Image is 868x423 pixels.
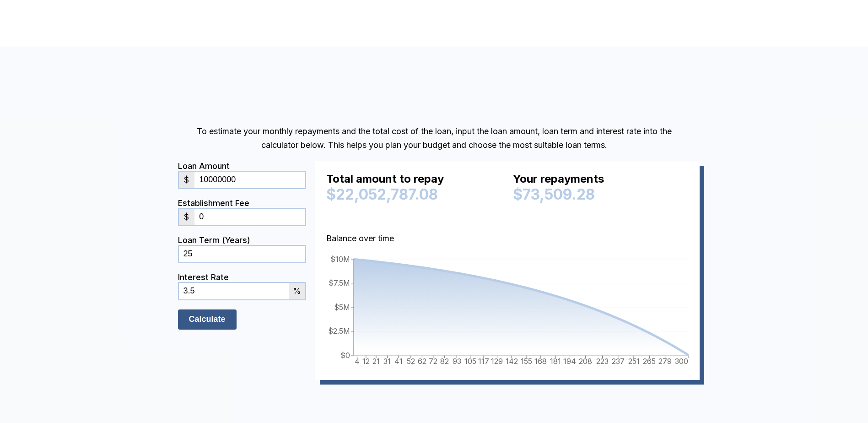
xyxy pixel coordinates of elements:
[354,357,359,366] tspan: 4
[178,272,306,282] div: Interest Rate
[289,283,305,299] div: %
[362,357,369,366] tspan: 12
[596,357,608,366] tspan: 223
[178,125,690,152] p: To estimate your monthly repayments and the total cost of the loan, input the loan amount, loan t...
[464,357,476,366] tspan: 105
[440,357,448,366] tspan: 82
[406,357,415,366] tspan: 52
[658,357,672,366] tspan: 279
[628,357,639,366] tspan: 251
[513,172,689,190] div: Your repayments
[579,357,592,366] tspan: 208
[513,185,689,203] div: $73,509.28
[179,283,289,299] input: 0
[179,172,195,188] div: $
[505,357,518,366] tspan: 142
[534,357,547,366] tspan: 168
[491,357,503,366] tspan: 129
[326,185,502,203] div: $22,052,787.08
[452,357,461,366] tspan: 93
[178,309,237,330] input: Calculate
[611,357,624,366] tspan: 237
[179,246,305,262] input: 0
[429,357,437,366] tspan: 72
[372,357,379,366] tspan: 21
[550,357,561,366] tspan: 181
[179,209,195,225] div: $
[328,326,350,336] tspan: $2.5M
[334,302,350,311] tspan: $5M
[643,357,656,366] tspan: 265
[326,172,502,190] div: Total amount to repay
[675,357,688,366] tspan: 300
[178,235,306,245] div: Loan Term (Years)
[340,350,350,359] tspan: $0
[417,357,426,366] tspan: 62
[330,254,350,263] tspan: $10M
[194,209,305,225] input: 0
[394,357,402,366] tspan: 41
[478,357,489,366] tspan: 117
[383,357,391,366] tspan: 31
[178,198,306,208] div: Establishment Fee
[563,357,576,366] tspan: 194
[178,161,306,171] div: Loan Amount
[326,232,689,245] p: Balance over time
[520,357,532,366] tspan: 155
[194,172,305,188] input: 0
[329,278,350,287] tspan: $7.5M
